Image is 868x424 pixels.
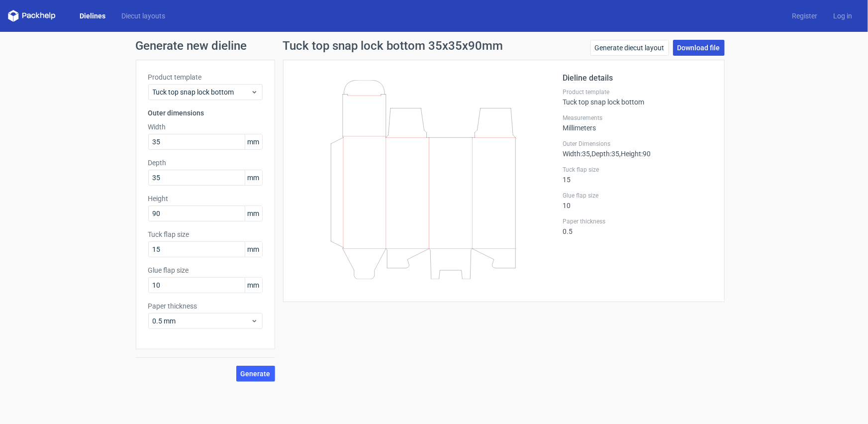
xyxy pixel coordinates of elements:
[72,11,113,21] a: Dielines
[673,40,725,56] a: Download file
[563,217,712,225] label: Paper thickness
[563,166,712,174] label: Tuck flap size
[148,122,263,132] label: Width
[590,40,669,56] a: Generate diecut layout
[236,366,275,382] button: Generate
[148,301,263,311] label: Paper thickness
[245,134,262,149] span: mm
[245,242,262,257] span: mm
[563,166,712,184] div: 15
[148,158,263,168] label: Depth
[620,150,651,158] span: , Height : 90
[148,72,263,82] label: Product template
[825,11,860,21] a: Log in
[283,40,503,52] h1: Tuck top snap lock bottom 35x35x90mm
[241,370,271,377] span: Generate
[136,40,733,52] h1: Generate new dieline
[148,229,263,239] label: Tuck flap size
[563,88,712,96] label: Product template
[245,170,262,185] span: mm
[563,140,712,148] label: Outer Dimensions
[245,278,262,293] span: mm
[563,114,712,122] label: Measurements
[563,114,712,132] div: Millimeters
[563,192,712,210] div: 10
[113,11,173,21] a: Diecut layouts
[148,194,263,204] label: Height
[784,11,825,21] a: Register
[590,150,620,158] span: , Depth : 35
[563,192,712,200] label: Glue flap size
[148,108,263,118] h3: Outer dimensions
[153,87,251,97] span: Tuck top snap lock bottom
[153,316,251,326] span: 0.5 mm
[563,88,712,106] div: Tuck top snap lock bottom
[245,206,262,221] span: mm
[563,150,590,158] span: Width : 35
[563,217,712,235] div: 0.5
[563,72,712,84] h2: Dieline details
[148,265,263,275] label: Glue flap size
